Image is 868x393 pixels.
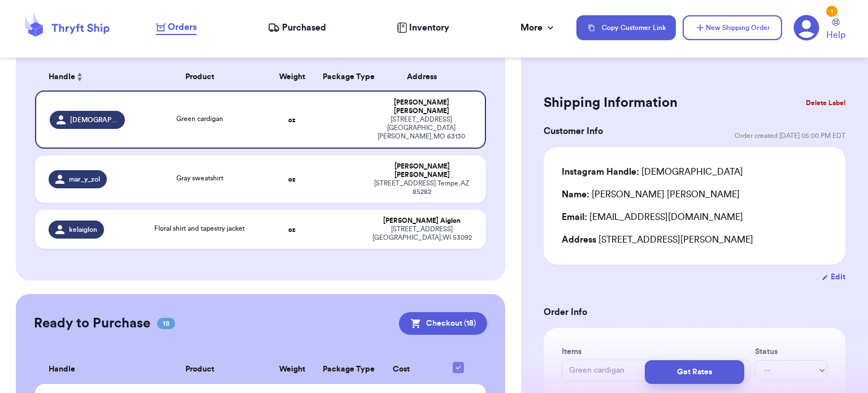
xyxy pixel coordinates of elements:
[70,115,119,124] span: [DEMOGRAPHIC_DATA]
[132,355,267,384] th: Product
[544,305,845,319] h3: Order Info
[826,28,845,42] span: Help
[69,225,97,234] span: kelaiglon
[822,271,845,283] button: Edit
[399,312,487,335] button: Checkout (18)
[157,318,175,329] span: 18
[544,94,678,112] h2: Shipping Information
[288,226,296,233] strong: oz
[826,19,845,42] a: Help
[409,21,449,34] span: Inventory
[735,131,845,140] span: Order created: [DATE] 05:00 PM EDT
[562,235,596,244] span: Address
[397,21,449,34] a: Inventory
[371,98,471,115] div: [PERSON_NAME] [PERSON_NAME]
[34,314,150,332] h2: Ready to Purchase
[801,90,850,115] button: Delete Label
[282,21,326,34] span: Purchased
[793,15,819,41] a: 1
[288,176,296,183] strong: oz
[562,346,750,357] label: Items
[364,63,486,90] th: Address
[176,175,223,182] span: Gray sweatshirt
[562,233,827,247] div: [STREET_ADDRESS][PERSON_NAME]
[268,21,326,34] a: Purchased
[755,346,827,357] label: Status
[520,21,556,34] div: More
[268,355,316,384] th: Weight
[562,210,827,224] div: [EMAIL_ADDRESS][DOMAIN_NAME]
[75,70,84,84] button: Sort ascending
[826,6,837,17] div: 1
[562,165,743,179] div: [DEMOGRAPHIC_DATA]
[156,20,197,35] a: Orders
[645,360,744,384] button: Get Rates
[562,188,740,201] div: [PERSON_NAME] [PERSON_NAME]
[371,225,472,242] div: [STREET_ADDRESS] [GEOGRAPHIC_DATA] , WI 53092
[562,167,639,176] span: Instagram Handle:
[49,71,75,83] span: Handle
[154,225,245,232] span: Floral shirt and tapestry jacket
[544,124,603,138] h3: Customer Info
[176,115,223,122] span: Green cardigan
[562,190,589,199] span: Name:
[683,15,782,40] button: New Shipping Order
[316,63,364,90] th: Package Type
[371,115,471,141] div: [STREET_ADDRESS] [GEOGRAPHIC_DATA][PERSON_NAME] , MO 63130
[371,179,472,196] div: [STREET_ADDRESS] Tempe , AZ 85282
[268,63,316,90] th: Weight
[371,162,472,179] div: [PERSON_NAME] [PERSON_NAME]
[576,15,676,40] button: Copy Customer Link
[371,217,472,225] div: [PERSON_NAME] Aiglon
[168,20,197,34] span: Orders
[132,63,267,90] th: Product
[562,213,587,222] span: Email:
[69,175,100,184] span: mar_y_zol
[316,355,364,384] th: Package Type
[364,355,437,384] th: Cost
[49,364,75,375] span: Handle
[288,116,296,123] strong: oz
